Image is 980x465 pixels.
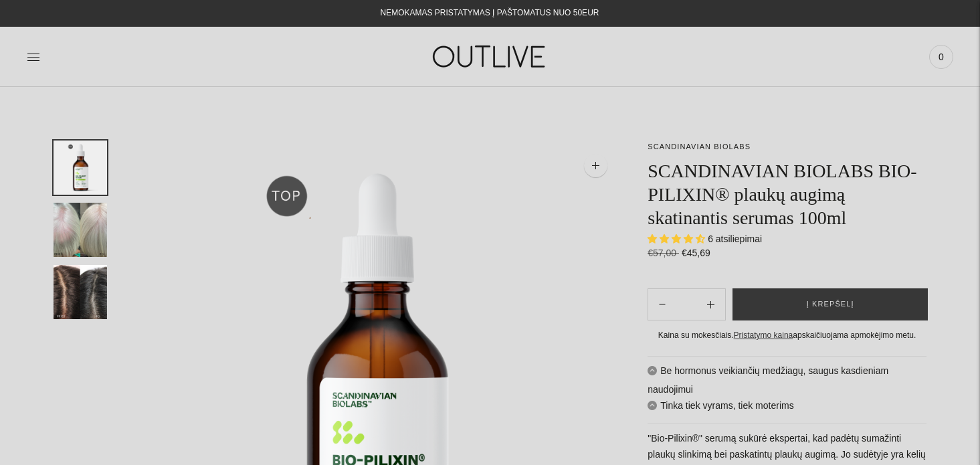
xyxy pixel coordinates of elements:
[734,331,793,340] a: Pristatymo kaina
[807,298,854,311] span: Į krepšelį
[708,234,762,244] span: 6 atsiliepimai
[648,143,751,151] a: SCANDINAVIAN BIOLABS
[648,159,926,229] h1: SCANDINAVIAN BIOLABS BIO-PILIXIN® plaukų augimą skatinantis serumas 100ml
[54,141,107,195] button: Translation missing: en.general.accessibility.image_thumbail
[381,5,599,21] div: NEMOKAMAS PRISTATYMAS Į PAŠTOMATUS NUO 50EUR
[648,234,708,244] span: 4.67 stars
[54,203,107,257] button: Translation missing: en.general.accessibility.image_thumbail
[648,288,676,320] button: Add product quantity
[54,265,107,319] button: Translation missing: en.general.accessibility.image_thumbail
[676,295,696,314] input: Product quantity
[929,42,953,72] a: 0
[932,48,951,66] span: 0
[407,33,574,80] img: OUTLIVE
[648,248,679,258] s: €57,00
[648,329,926,343] div: Kaina su mokesčiais. apskaičiuojama apmokėjimo metu.
[682,248,710,258] span: €45,69
[696,288,725,320] button: Subtract product quantity
[732,288,928,320] button: Į krepšelį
